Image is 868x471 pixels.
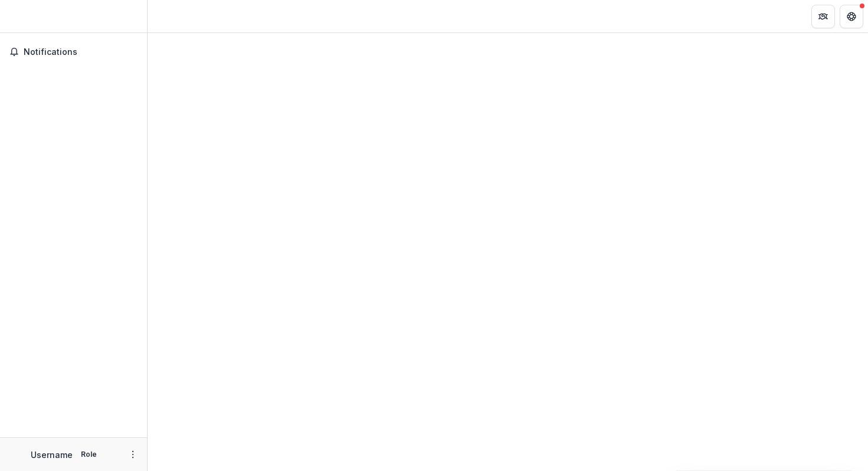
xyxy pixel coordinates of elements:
[811,5,835,28] button: Partners
[24,47,138,57] span: Notifications
[31,449,73,461] p: Username
[77,449,100,460] p: Role
[840,5,863,28] button: Get Help
[126,447,140,462] button: More
[5,42,142,61] button: Notifications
